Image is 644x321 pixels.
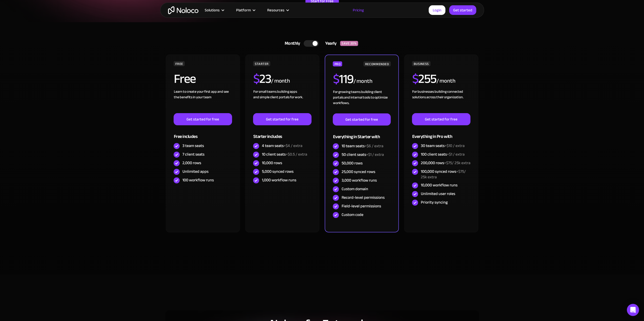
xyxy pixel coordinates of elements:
[174,72,196,85] h2: Free
[267,7,284,13] div: Resources
[182,143,204,149] div: 3 team seats
[412,89,470,113] div: For businesses building connected solutions across their organization. ‍
[182,160,201,166] div: 2,000 rows
[333,89,390,113] div: For growing teams building client portals and internal tools to optimize workflows.
[236,7,251,13] div: Platform
[253,113,311,125] a: Get started for free
[182,177,214,183] div: 100 workflow runs
[429,5,445,15] a: Login
[174,125,232,142] div: Free includes
[421,160,470,166] div: 200,000 rows
[421,143,464,149] div: 30 team seats
[444,159,470,167] span: +$75/ 25k extra
[341,203,381,209] div: Field-level permissions
[340,41,358,46] div: SAVE 20%
[253,89,311,113] div: For small teams building apps and simple client portals for work. ‍
[412,113,470,125] a: Get started for free
[262,152,307,157] div: 10 client seats
[421,200,447,205] div: Priority syncing
[262,143,302,149] div: 4 team seats
[283,142,302,150] span: +$4 / extra
[262,177,296,183] div: 1,000 workflow runs
[341,186,368,192] div: Custom domain
[253,61,270,66] div: STARTER
[444,142,464,150] span: +$10 / extra
[278,40,304,47] div: Monthly
[447,151,464,158] span: +$1 / extra
[205,7,220,13] div: Solutions
[285,151,307,158] span: +$0.5 / extra
[412,67,418,91] span: $
[319,40,340,47] div: Yearly
[198,7,230,13] div: Solutions
[333,61,342,66] div: PRO
[341,160,362,166] div: 50,000 rows
[346,7,370,13] a: Pricing
[341,195,384,200] div: Record-level permissions
[341,143,383,149] div: 10 team seats
[341,178,377,183] div: 3,000 workflow runs
[421,169,470,180] div: 100,000 synced rows
[253,67,259,91] span: $
[168,6,198,14] a: home
[333,67,339,91] span: $
[261,7,295,13] div: Resources
[174,113,232,125] a: Get started for free
[449,5,476,15] a: Get started
[341,212,363,217] div: Custom code
[353,77,372,85] div: / month
[174,61,185,66] div: FREE
[182,152,204,157] div: 7 client seats
[366,151,384,158] span: +$1 / extra
[627,304,639,316] div: Open Intercom Messenger
[341,169,375,175] div: 25,000 synced rows
[230,7,261,13] div: Platform
[412,72,436,85] h2: 255
[421,182,457,188] div: 10,000 workflow runs
[421,168,466,181] span: +$75/ 25k extra
[364,142,383,150] span: +$6 / extra
[182,169,208,174] div: Unlimited apps
[341,152,384,157] div: 50 client seats
[333,113,390,126] a: Get started for free
[333,73,353,85] h2: 119
[421,152,464,157] div: 100 client seats
[253,72,271,85] h2: 23
[421,191,455,196] div: Unlimited user roles
[262,169,293,174] div: 5,000 synced rows
[436,77,455,85] div: / month
[271,77,290,85] div: / month
[174,89,232,113] div: Learn to create your first app and see the benefits in your team ‍
[363,61,390,66] div: RECOMMENDED
[412,61,430,66] div: BUSINESS
[253,125,311,142] div: Starter includes
[262,160,282,166] div: 10,000 rows
[333,126,390,142] div: Everything in Starter with
[412,125,470,142] div: Everything in Pro with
